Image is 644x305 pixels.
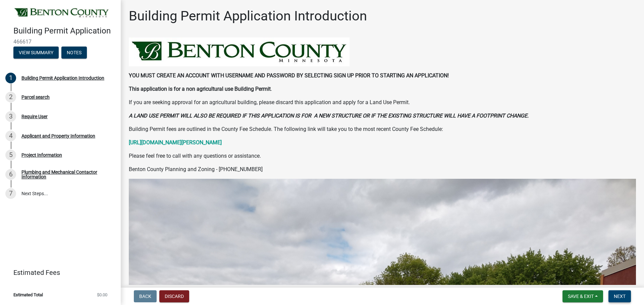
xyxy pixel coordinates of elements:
span: Estimated Total [13,293,43,297]
button: View Summary [13,47,59,59]
button: Back [134,290,157,302]
a: [URL][DOMAIN_NAME][PERSON_NAME] [129,139,222,146]
h4: Building Permit Application [13,26,115,36]
div: Building Permit Application Introduction [21,76,104,80]
wm-modal-confirm: Notes [61,50,87,56]
span: $0.00 [97,293,107,297]
span: Save & Exit [568,294,594,299]
p: Building Permit fees are outlined in the County Fee Schedule. The following link will take you to... [129,125,636,133]
button: Next [608,290,631,302]
div: 3 [5,111,16,122]
div: 5 [5,150,16,160]
button: Notes [61,47,87,59]
div: Parcel search [21,95,50,99]
div: 4 [5,131,16,141]
strong: A LAND USE PERMIT WILL ALSO BE REQUIRED IF THIS APPLICATION IS FOR A NEW STRUCTURE OR IF THE EXIS... [129,112,529,119]
span: Back [139,294,151,299]
button: Discard [159,290,189,302]
a: Estimated Fees [5,266,110,279]
p: Please feel free to call with any questions or assistance. [129,152,636,160]
p: If you are seeking approval for an agricultural building, please discard this application and app... [129,98,636,106]
div: Plumbing and Mechanical Contactor Information [21,170,110,179]
p: Benton County Planning and Zoning - [PHONE_NUMBER] [129,165,636,173]
div: Require User [21,114,48,119]
div: 1 [5,73,16,83]
div: Project Information [21,153,62,157]
div: 2 [5,92,16,102]
wm-modal-confirm: Summary [13,50,59,56]
div: 7 [5,188,16,199]
div: Applicant and Property Information [21,134,95,138]
img: Benton County, Minnesota [13,7,110,19]
span: Next [614,294,626,299]
div: 6 [5,169,16,180]
p: . [129,85,636,93]
span: 466617 [13,39,107,45]
strong: This application is for a non agricultural use Building Permit [129,86,271,92]
img: BENTON_HEADER_184150ff-1924-48f9-adeb-d4c31246c7fa.jpeg [129,37,350,66]
strong: YOU MUST CREATE AN ACCOUNT WITH USERNAME AND PASSWORD BY SELECTING SIGN UP PRIOR TO STARTING AN A... [129,72,449,79]
h1: Building Permit Application Introduction [129,8,367,24]
button: Save & Exit [562,290,603,302]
